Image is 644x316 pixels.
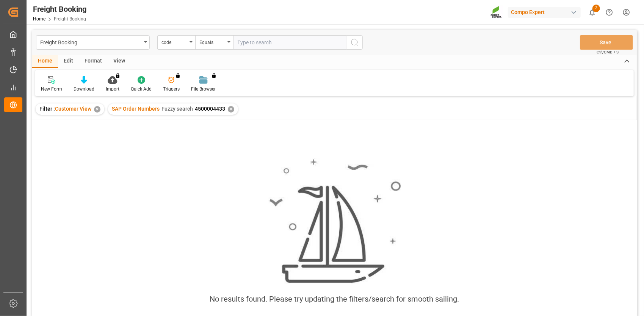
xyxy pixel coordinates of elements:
[112,106,160,112] span: SAP Order Numbers
[33,3,86,15] div: Freight Booking
[74,86,94,92] div: Download
[584,4,601,21] button: show 2 new notifications
[39,106,55,112] span: Filter :
[131,86,152,92] div: Quick Add
[195,106,225,112] span: 4500004433
[40,37,141,47] div: Freight Booking
[597,49,619,55] span: Ctrl/CMD + S
[58,55,79,68] div: Edit
[195,35,233,50] button: open menu
[41,86,62,92] div: New Form
[601,4,618,21] button: Help Center
[32,55,58,68] div: Home
[347,35,363,50] button: search button
[210,293,459,305] div: No results found. Please try updating the filters/search for smooth sailing.
[508,5,584,19] button: Compo Expert
[55,106,91,112] span: Customer View
[157,35,195,50] button: open menu
[161,106,193,112] span: Fuzzy search
[36,35,150,50] button: open menu
[580,35,633,50] button: Save
[79,55,108,68] div: Format
[161,37,187,46] div: code
[508,7,581,18] div: Compo Expert
[33,16,45,22] a: Home
[108,55,131,68] div: View
[233,35,347,50] input: Type to search
[94,106,100,113] div: ✕
[268,158,401,285] img: smooth_sailing.jpeg
[592,5,600,12] span: 2
[228,106,234,113] div: ✕
[199,37,225,46] div: Equals
[490,6,503,19] img: Screenshot%202023-09-29%20at%2010.02.21.png_1712312052.png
